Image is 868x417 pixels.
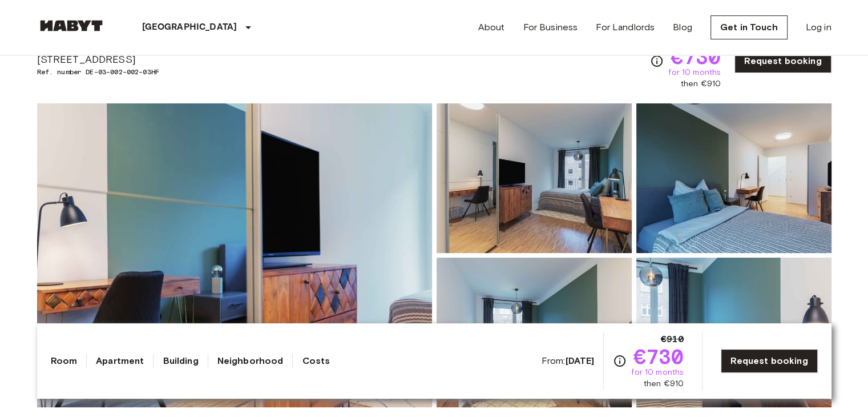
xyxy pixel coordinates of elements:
[478,21,505,34] a: About
[96,354,144,368] a: Apartment
[217,354,284,368] a: Neighborhood
[565,355,594,366] b: [DATE]
[710,15,788,39] a: Get in Touch
[671,46,721,67] span: €730
[596,21,655,34] a: For Landlords
[636,103,831,253] img: Picture of unit DE-03-002-002-03HF
[721,349,817,373] a: Request booking
[37,67,198,77] span: Ref. number DE-03-002-002-03HF
[437,258,632,407] img: Picture of unit DE-03-002-002-03HF
[163,354,198,368] a: Building
[302,354,330,368] a: Costs
[437,103,632,253] img: Picture of unit DE-03-002-002-03HF
[613,354,627,368] svg: Check cost overview for full price breakdown. Please note that discounts apply to new joiners onl...
[806,21,831,34] a: Log in
[650,54,664,68] svg: Check cost overview for full price breakdown. Please note that discounts apply to new joiners onl...
[37,20,106,31] img: Habyt
[37,52,198,67] span: [STREET_ADDRESS]
[681,78,721,90] span: then €910
[734,49,831,73] a: Request booking
[661,332,684,346] span: €910
[37,103,432,407] img: Marketing picture of unit DE-03-002-002-03HF
[668,67,721,78] span: for 10 months
[633,346,684,367] span: €730
[51,354,78,368] a: Room
[631,367,684,378] span: for 10 months
[636,258,831,407] img: Picture of unit DE-03-002-002-03HF
[673,21,692,34] a: Blog
[523,21,578,34] a: For Business
[644,378,684,390] span: then €910
[142,21,237,34] p: [GEOGRAPHIC_DATA]
[542,355,595,367] span: From:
